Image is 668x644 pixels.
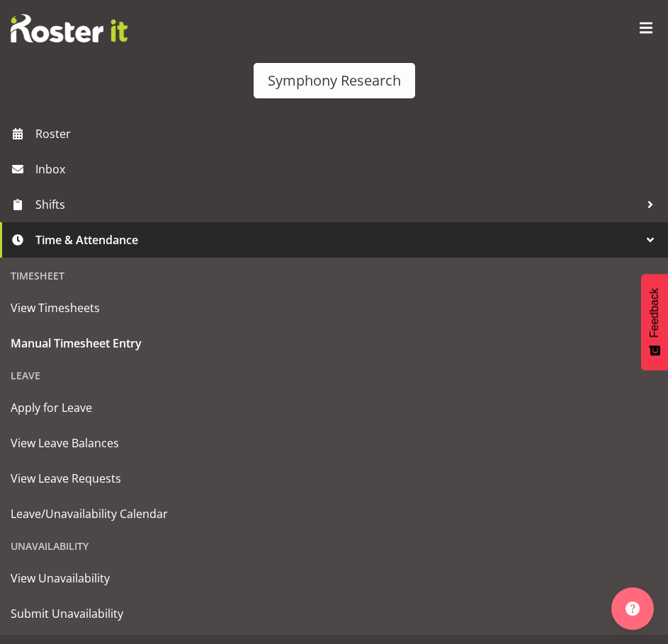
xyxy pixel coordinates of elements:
span: Manual Timesheet Entry [11,333,657,354]
a: View Unavailability [4,560,664,596]
span: View Leave Requests [11,468,657,489]
a: Apply for Leave [4,390,664,425]
span: Leave/Unavailability Calendar [11,503,657,524]
div: Leave [4,361,664,390]
span: View Unavailability [11,568,657,589]
a: View Leave Requests [4,461,664,496]
span: View Timesheets [11,297,657,318]
button: Feedback - Show survey [641,274,668,370]
span: Apply for Leave [11,397,657,418]
div: Symphony Research [268,70,401,91]
img: Rosterit website logo [11,14,128,42]
a: Manual Timesheet Entry [4,326,664,361]
span: Feedback [648,288,661,338]
span: Inbox [35,159,661,180]
span: Time & Attendance [35,229,640,251]
span: Roster [35,123,661,144]
a: View Leave Balances [4,425,664,461]
a: Leave/Unavailability Calendar [4,496,664,531]
div: Unavailability [4,531,664,560]
span: View Leave Balances [11,432,657,454]
span: Submit Unavailability [11,603,657,624]
a: View Timesheets [4,290,664,326]
span: Shifts [35,194,640,215]
img: help-xxl-2.png [625,602,640,616]
a: Submit Unavailability [4,596,664,631]
div: Timesheet [4,261,664,290]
